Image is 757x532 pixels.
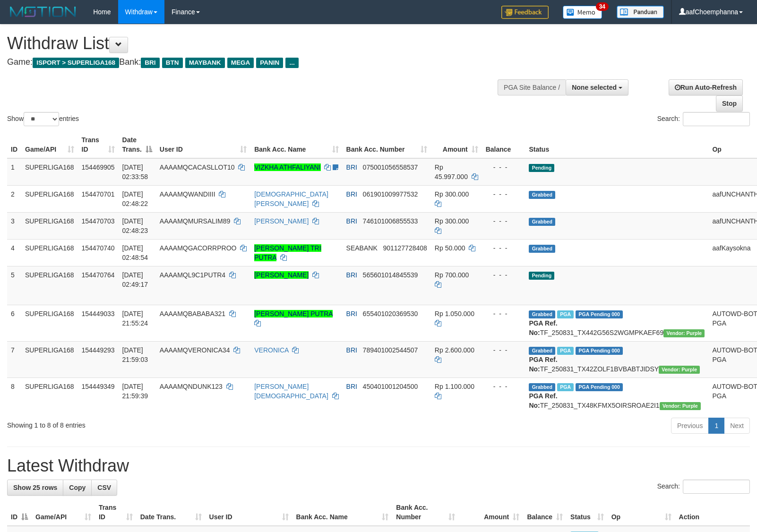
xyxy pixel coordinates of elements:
[122,244,148,261] span: [DATE] 02:48:54
[162,58,183,68] span: BTN
[596,2,609,11] span: 34
[363,310,418,317] span: Copy 655401020369530 to clipboard
[21,378,78,414] td: SUPERLIGA168
[82,271,115,279] span: 154470764
[137,499,206,526] th: Date Trans.: activate to sort column ascending
[346,310,357,317] span: BRI
[669,79,743,95] a: Run Auto-Refresh
[557,310,574,318] span: Marked by aafheankoy
[21,305,78,341] td: SUPERLIGA168
[122,383,148,400] span: [DATE] 21:59:39
[7,212,21,239] td: 3
[7,480,63,496] a: Show 25 rows
[82,310,115,317] span: 154449033
[122,310,148,327] span: [DATE] 21:55:24
[657,480,750,494] label: Search:
[254,217,309,225] a: [PERSON_NAME]
[21,266,78,305] td: SUPERLIGA168
[567,499,608,526] th: Status: activate to sort column ascending
[525,131,708,158] th: Status
[21,131,78,158] th: Game/API: activate to sort column ascending
[7,305,21,341] td: 6
[529,383,555,391] span: Grabbed
[82,163,115,171] span: 154469905
[122,271,148,288] span: [DATE] 02:49:17
[21,239,78,266] td: SUPERLIGA168
[21,185,78,212] td: SUPERLIGA168
[160,163,235,171] span: AAAAMQCACASLLOT10
[363,190,418,198] span: Copy 061901009977532 to clipboard
[122,346,148,363] span: [DATE] 21:59:03
[346,190,357,198] span: BRI
[78,131,119,158] th: Trans ID: activate to sort column ascending
[33,58,119,68] span: ISPORT > SUPERLIGA168
[254,190,328,207] a: [DEMOGRAPHIC_DATA][PERSON_NAME]
[683,112,750,126] input: Search:
[557,383,574,391] span: Marked by aafheankoy
[501,6,549,19] img: Feedback.jpg
[82,190,115,198] span: 154470701
[7,456,750,475] h1: Latest Withdraw
[141,58,159,68] span: BRI
[529,347,555,355] span: Grabbed
[122,217,148,234] span: [DATE] 02:48:23
[486,189,522,199] div: - - -
[7,239,21,266] td: 4
[525,341,708,378] td: TF_250831_TX42ZOLF1BVBABTJIDSY
[529,392,557,409] b: PGA Ref. No:
[529,164,554,172] span: Pending
[97,484,111,491] span: CSV
[82,244,115,252] span: 154470740
[576,310,623,318] span: PGA Pending
[435,244,465,252] span: Rp 50.000
[346,244,378,252] span: SEABANK
[572,84,617,91] span: None selected
[13,484,57,491] span: Show 25 rows
[254,383,328,400] a: [PERSON_NAME][DEMOGRAPHIC_DATA]
[24,112,59,126] select: Showentries
[21,158,78,186] td: SUPERLIGA168
[206,499,292,526] th: User ID: activate to sort column ascending
[486,163,522,172] div: - - -
[119,131,156,158] th: Date Trans.: activate to sort column descending
[708,418,724,434] a: 1
[160,217,230,225] span: AAAAMQMURSALIM89
[7,499,32,526] th: ID: activate to sort column descending
[69,484,86,491] span: Copy
[82,346,115,354] span: 154449293
[346,383,357,390] span: BRI
[122,190,148,207] span: [DATE] 02:48:22
[529,191,555,199] span: Grabbed
[254,244,321,261] a: [PERSON_NAME] TRI PUTRA
[122,163,148,180] span: [DATE] 02:33:58
[498,79,566,95] div: PGA Site Balance /
[486,216,522,226] div: - - -
[7,266,21,305] td: 5
[392,499,458,526] th: Bank Acc. Number: activate to sort column ascending
[576,347,623,355] span: PGA Pending
[529,319,557,336] b: PGA Ref. No:
[343,131,431,158] th: Bank Acc. Number: activate to sort column ascending
[486,345,522,355] div: - - -
[7,378,21,414] td: 8
[21,212,78,239] td: SUPERLIGA168
[363,346,418,354] span: Copy 789401002544507 to clipboard
[486,243,522,253] div: - - -
[7,185,21,212] td: 2
[529,245,555,253] span: Grabbed
[285,58,298,68] span: ...
[529,310,555,318] span: Grabbed
[486,309,522,318] div: - - -
[566,79,628,95] button: None selected
[435,217,469,225] span: Rp 300.000
[435,310,474,317] span: Rp 1.050.000
[663,329,705,337] span: Vendor URL: https://trx4.1velocity.biz
[160,310,225,317] span: AAAAMQBABABA321
[363,217,418,225] span: Copy 746101006855533 to clipboard
[346,271,357,279] span: BRI
[431,131,482,158] th: Amount: activate to sort column ascending
[486,382,522,391] div: - - -
[482,131,525,158] th: Balance
[363,271,418,279] span: Copy 565601014845539 to clipboard
[724,418,750,434] a: Next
